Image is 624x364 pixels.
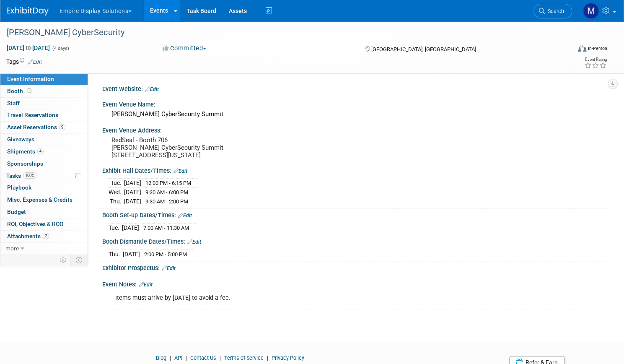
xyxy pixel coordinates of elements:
td: Thu. [109,197,124,205]
a: Edit [162,265,176,271]
td: [DATE] [123,250,140,258]
div: Event Rating [584,57,607,62]
div: [PERSON_NAME] CyberSecurity [4,25,556,40]
span: Event Information [7,75,54,82]
span: Misc. Expenses & Credits [7,196,72,203]
span: more [5,245,19,252]
a: Booth [0,86,88,97]
a: Tasks100% [0,170,88,182]
a: Edit [178,213,192,218]
div: Event Venue Address: [102,124,607,135]
span: Booth [7,88,33,94]
td: [DATE] [124,197,141,205]
a: Edit [145,86,159,92]
a: ROI, Objectives & ROO [0,218,88,230]
div: Exhibitor Prospectus: [102,262,607,273]
a: Playbook [0,182,88,194]
span: Budget [7,208,26,215]
div: Event Format [518,44,607,56]
td: Tue. [109,223,122,232]
span: | [265,355,270,361]
span: Booth not reserved yet [25,88,33,94]
a: Edit [28,59,42,65]
a: Blog [156,355,166,361]
a: Event Information [0,73,88,85]
img: Format-Inperson.png [578,45,586,52]
span: Staff [7,100,20,107]
a: Giveaways [0,134,88,146]
span: Travel Reservations [7,112,58,118]
a: Staff [0,98,88,109]
a: Contact Us [190,355,216,361]
button: Committed [160,44,210,53]
a: Asset Reservations9 [0,122,88,133]
a: Privacy Policy [272,355,304,361]
span: 9:30 AM - 2:00 PM [145,198,188,205]
a: API [174,355,182,361]
span: Tasks [6,172,36,179]
td: Toggle Event Tabs [71,255,88,265]
span: Playbook [7,184,31,191]
span: (4 days) [52,46,69,51]
span: to [24,44,32,51]
td: [DATE] [124,188,141,197]
span: [GEOGRAPHIC_DATA], [GEOGRAPHIC_DATA] [371,46,476,52]
pre: RedSeal - Booth 706 [PERSON_NAME] CyberSecurity Summit [STREET_ADDRESS][US_STATE] [111,136,303,159]
td: Wed. [109,188,124,197]
td: [DATE] [124,179,141,188]
a: more [0,243,88,255]
div: Booth Set-up Dates/Times: [102,209,607,220]
div: [PERSON_NAME] CyberSecurity Summit [109,108,601,121]
span: 2:00 PM - 5:00 PM [144,251,187,257]
span: [DATE] [DATE] [6,44,50,52]
div: In-Person [588,45,607,52]
a: Edit [139,282,153,288]
img: ExhibitDay [7,7,49,16]
a: Edit [187,239,201,245]
td: Personalize Event Tab Strip [56,255,71,265]
a: Misc. Expenses & Credits [0,194,88,206]
span: 4 [37,148,44,154]
span: Asset Reservations [7,124,65,130]
span: ROI, Objectives & ROO [7,221,63,227]
span: Sponsorships [7,160,43,167]
span: 100% [23,172,36,179]
span: | [184,355,189,361]
span: | [168,355,173,361]
td: [DATE] [122,223,139,232]
span: 7:00 AM - 11:30 AM [143,225,189,231]
span: 9 [59,124,65,130]
a: Attachments2 [0,231,88,242]
a: Sponsorships [0,158,88,170]
span: Shipments [7,148,44,155]
span: 12:00 PM - 6:15 PM [145,180,191,186]
span: Search [545,8,564,14]
a: Shipments4 [0,146,88,158]
span: 2 [43,233,49,239]
div: Event Notes: [102,278,607,289]
td: Tue. [109,179,124,188]
div: Event Venue Name: [102,98,607,109]
a: Search [533,4,572,18]
td: Tags [6,57,42,66]
div: Exhibit Hall Dates/Times: [102,164,607,175]
div: Event Website: [102,83,607,94]
img: Matt h [583,3,599,19]
a: Budget [0,206,88,218]
a: Edit [173,168,187,174]
a: Terms of Service [224,355,264,361]
span: Giveaways [7,136,34,143]
span: | [217,355,223,361]
div: Items must arrive by [DATE] to avoid a fee. [109,290,510,307]
span: 9:30 AM - 6:00 PM [145,189,188,195]
td: Thu. [109,250,123,258]
div: Booth Dismantle Dates/Times: [102,235,607,246]
a: Travel Reservations [0,109,88,121]
span: Attachments [7,233,49,239]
